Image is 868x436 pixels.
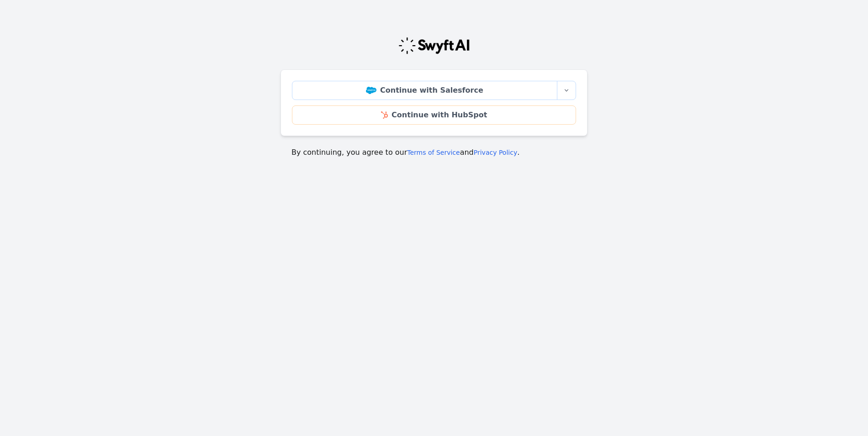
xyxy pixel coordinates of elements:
[407,149,460,156] a: Terms of Service
[292,105,576,125] a: Continue with HubSpot
[398,37,470,55] img: Swyft Logo
[291,147,577,158] p: By continuing, you agree to our and .
[366,87,376,94] img: Salesforce
[474,149,517,156] a: Privacy Policy
[292,81,557,100] a: Continue with Salesforce
[381,111,388,119] img: HubSpot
